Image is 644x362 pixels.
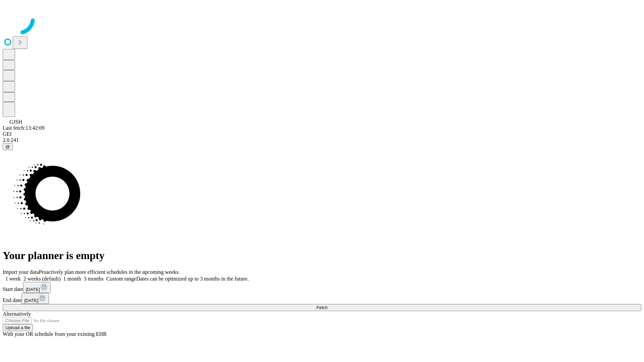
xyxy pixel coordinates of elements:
[63,276,81,282] span: 1 month
[26,287,40,292] span: [DATE]
[3,331,107,337] span: With your OR schedule from your existing EHR
[3,293,641,304] div: End date
[3,143,13,150] button: @
[21,293,49,304] button: [DATE]
[9,119,22,125] span: GJSH
[136,276,249,282] span: Dates can be optimized up to 3 months in the future.
[84,276,104,282] span: 3 months
[3,125,45,131] span: Last fetch: 13:42:09
[3,249,641,262] h1: Your planner is empty
[3,131,641,137] div: GEI
[24,298,38,303] span: [DATE]
[3,311,31,317] span: Alternatively
[39,269,180,275] span: Proactively plan more efficient schedules in the upcoming weeks.
[106,276,136,282] span: Custom range
[3,282,641,293] div: Start date
[23,282,51,293] button: [DATE]
[3,269,39,275] span: Import your data
[3,304,641,311] button: Fetch
[5,276,21,282] span: 1 week
[5,144,10,149] span: @
[3,137,641,143] div: 2.0.241
[316,305,327,310] span: Fetch
[23,276,61,282] span: 2 weeks (default)
[3,324,33,331] button: Upload a file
